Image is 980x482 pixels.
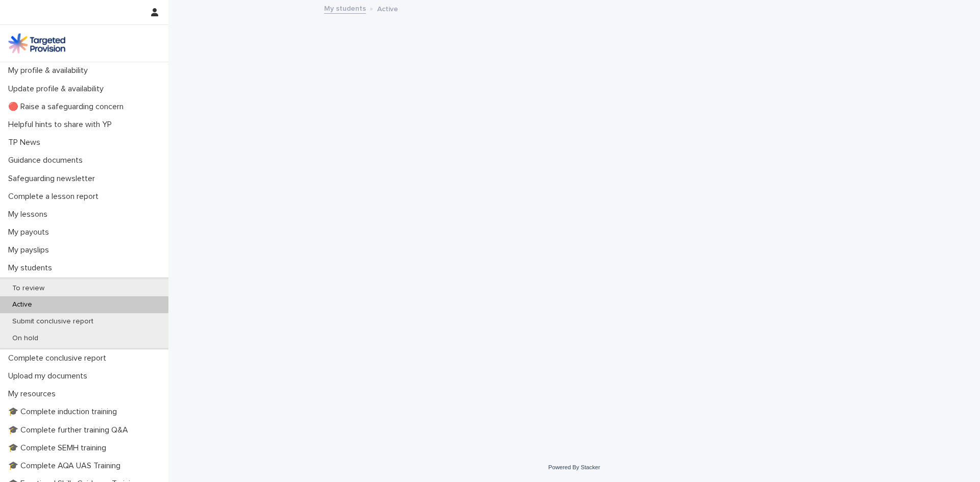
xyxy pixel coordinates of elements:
[324,2,366,14] a: My students
[4,245,57,255] p: My payslips
[4,84,112,94] p: Update profile & availability
[4,102,132,112] p: 🔴 Raise a safeguarding concern
[4,371,95,381] p: Upload my documents
[4,227,57,237] p: My payouts
[4,317,102,326] p: Submit conclusive report
[4,174,103,184] p: Safeguarding newsletter
[548,464,600,470] a: Powered By Stacker
[4,407,125,417] p: 🎓 Complete induction training
[4,210,56,219] p: My lessons
[4,300,40,309] p: Active
[4,461,129,471] p: 🎓 Complete AQA UAS Training
[4,284,53,293] p: To review
[4,389,64,399] p: My resources
[4,156,91,165] p: Guidance documents
[4,425,136,435] p: 🎓 Complete further training Q&A
[8,33,65,54] img: M5nRWzHhSzIhMunXDL62
[4,120,120,130] p: Helpful hints to share with YP
[4,138,48,147] p: TP News
[4,443,114,453] p: 🎓 Complete SEMH training
[4,334,46,343] p: On hold
[4,66,96,75] p: My profile & availability
[4,192,107,201] p: Complete a lesson report
[4,353,114,363] p: Complete conclusive report
[4,263,60,273] p: My students
[377,3,398,14] p: Active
